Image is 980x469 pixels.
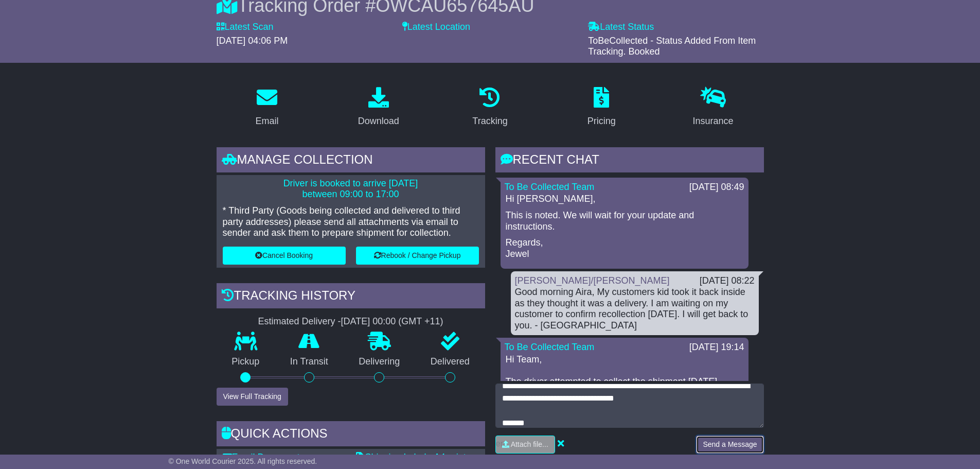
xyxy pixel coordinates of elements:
a: Tracking [466,83,514,132]
div: [DATE] 08:22 [700,275,755,287]
div: Estimated Delivery - [217,316,485,327]
p: Delivering [344,356,416,368]
p: Hi [PERSON_NAME], [506,194,743,205]
a: To Be Collected Team [505,342,595,352]
div: Good morning Aira, My customers kid took it back inside as they thought it was a delivery. I am w... [515,287,755,331]
a: Shipping Label - A4 printer [356,452,474,462]
a: Pricing [581,83,622,132]
div: [DATE] 19:14 [689,342,744,353]
p: In Transit [275,356,344,368]
a: Insurance [686,83,740,132]
label: Latest Scan [217,22,274,33]
p: * Third Party (Goods being collected and delivered to third party addresses) please send all atta... [223,205,479,239]
span: © One World Courier 2025. All rights reserved. [169,457,317,465]
div: [DATE] 08:49 [689,182,744,193]
div: RECENT CHAT [495,147,764,175]
button: Cancel Booking [223,247,346,265]
a: [PERSON_NAME]/[PERSON_NAME] [515,275,670,286]
button: Rebook / Change Pickup [356,247,479,265]
label: Latest Location [402,22,470,33]
p: This is noted. We will wait for your update and instructions. [506,210,743,232]
div: Email [255,114,278,128]
a: To Be Collected Team [505,182,595,192]
div: Quick Actions [217,421,485,449]
span: ToBeCollected - Status Added From Item Tracking. Booked [588,36,756,57]
p: Delivered [415,356,485,368]
div: Insurance [693,114,734,128]
button: View Full Tracking [217,388,288,406]
div: Download [358,114,399,128]
p: Driver is booked to arrive [DATE] between 09:00 to 17:00 [223,178,479,200]
label: Latest Status [588,22,654,33]
div: Tracking [472,114,507,128]
div: Tracking history [217,283,485,311]
div: [DATE] 00:00 (GMT +11) [341,316,443,327]
a: Download [351,83,406,132]
p: Pickup [217,356,275,368]
a: Email Documents [223,452,305,462]
p: Regards, Jewel [506,237,743,259]
div: Manage collection [217,147,485,175]
span: [DATE] 04:06 PM [217,36,288,46]
button: Send a Message [696,436,763,454]
div: Pricing [587,114,616,128]
a: Email [248,83,285,132]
